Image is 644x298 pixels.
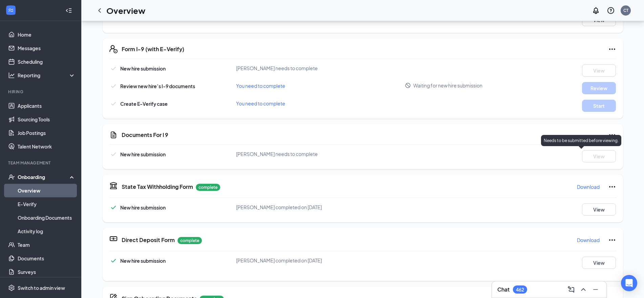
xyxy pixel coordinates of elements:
span: Waiting for new hire submission [413,82,482,89]
h3: Chat [497,286,510,293]
h5: Form I-9 (with E-Verify) [122,45,184,53]
svg: FormI9EVerifyIcon [109,45,118,53]
button: Download [577,181,600,192]
svg: ChevronUp [579,285,587,294]
svg: ComposeMessage [567,285,575,294]
span: You need to complete [236,83,285,89]
h5: State Tax Withholding Form [122,183,193,191]
svg: Checkmark [109,150,118,158]
button: Review [582,82,616,94]
div: Onboarding [18,174,70,180]
a: Messages [18,41,76,55]
h5: Direct Deposit Form [122,236,175,244]
span: New hire submission [120,204,166,211]
button: ChevronUp [578,284,589,295]
button: Minimize [590,284,601,295]
div: Team Management [8,160,74,166]
div: 462 [516,287,524,293]
a: Talent Network [18,140,76,153]
span: New hire submission [120,151,166,157]
svg: Checkmark [109,257,118,265]
svg: Minimize [591,285,600,294]
svg: Checkmark [109,82,118,90]
a: Scheduling [18,55,76,68]
svg: ChevronLeft [96,6,104,15]
svg: Collapse [65,7,72,14]
span: New hire submission [120,258,166,264]
span: New hire submission [120,65,166,72]
svg: Analysis [8,72,15,79]
a: Activity log [18,224,76,238]
span: You need to complete [236,100,285,106]
h1: Overview [106,5,145,16]
svg: Checkmark [109,64,118,73]
span: Create E-Verify case [120,101,168,107]
svg: Checkmark [109,100,118,108]
a: Overview [18,184,76,197]
a: Sourcing Tools [18,113,76,126]
p: Download [577,183,600,190]
button: View [582,150,616,162]
div: Hiring [8,89,74,95]
p: complete [196,184,220,191]
svg: Checkmark [109,203,118,212]
svg: QuestionInfo [607,6,615,15]
div: Open Intercom Messenger [621,275,637,291]
a: Home [18,28,76,41]
svg: Ellipses [608,183,616,191]
button: ComposeMessage [566,284,577,295]
svg: UserCheck [8,174,15,180]
span: [PERSON_NAME] completed on [DATE] [236,204,322,210]
a: Applicants [18,99,76,113]
svg: CustomFormIcon [109,131,118,139]
a: E-Verify [18,197,76,211]
svg: WorkstreamLogo [7,7,14,14]
span: [PERSON_NAME] needs to complete [236,65,318,71]
svg: Settings [8,284,15,291]
span: [PERSON_NAME] needs to complete [236,151,318,157]
span: [PERSON_NAME] completed on [DATE] [236,257,322,263]
p: complete [178,237,202,244]
p: Download [577,237,600,243]
svg: Ellipses [608,236,616,244]
svg: TaxGovernmentIcon [109,181,118,190]
a: Job Postings [18,126,76,140]
span: Review new hire’s I-9 documents [120,83,195,89]
button: View [582,257,616,269]
a: Team [18,238,76,252]
a: Documents [18,252,76,265]
div: CT [623,7,628,13]
button: Download [577,235,600,245]
button: View [582,203,616,216]
svg: Notifications [592,6,600,15]
svg: Blocked [405,82,411,88]
button: View [582,64,616,77]
svg: DirectDepositIcon [109,235,118,243]
a: Surveys [18,265,76,279]
svg: Ellipses [608,131,616,139]
a: Onboarding Documents [18,211,76,224]
h5: Documents For I 9 [122,131,168,139]
div: Reporting [18,72,76,79]
button: Start [582,100,616,112]
div: Switch to admin view [18,284,65,291]
svg: Ellipses [608,45,616,53]
p: Needs to be submitted before viewing. [544,138,619,143]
